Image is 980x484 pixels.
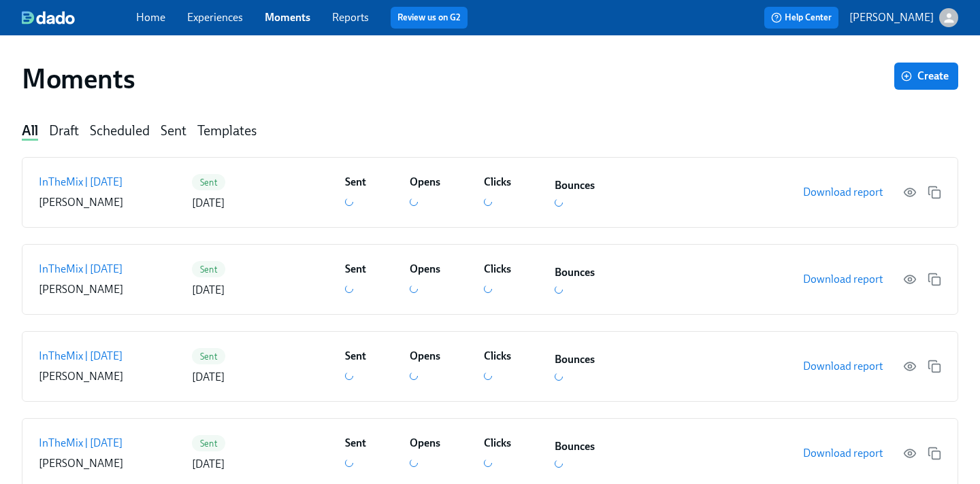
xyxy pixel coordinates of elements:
[904,69,949,83] span: Create
[928,360,941,373] button: Duplicate
[332,11,369,24] a: Reports
[22,11,75,24] img: dado
[192,351,225,362] span: Sent
[849,8,958,27] button: [PERSON_NAME]
[410,262,440,277] h6: Opens
[794,266,892,293] button: Download report
[39,436,122,451] p: InTheMix | [DATE]
[555,352,595,367] h6: Bounces
[22,157,958,228] a: InTheMix | [DATE][PERSON_NAME]Sent[DATE]SentOpensClicksBouncesDownload report
[90,122,150,141] button: Scheduled
[39,369,123,384] p: [PERSON_NAME]
[803,186,883,199] span: Download report
[555,178,595,193] h6: Bounces
[484,175,511,190] h6: Clicks
[345,175,366,190] h6: Sent
[928,447,941,460] button: Duplicate
[903,360,917,373] button: View
[22,63,135,95] h1: Moments
[484,436,511,451] h6: Clicks
[803,447,883,460] span: Download report
[39,195,123,210] p: [PERSON_NAME]
[794,440,892,467] button: Download report
[928,186,941,199] button: Duplicate
[39,456,123,471] p: [PERSON_NAME]
[391,7,468,29] button: Review us on G2
[803,273,883,286] span: Download report
[22,122,38,141] button: All
[39,349,122,364] p: InTheMix | [DATE]
[928,273,941,286] button: Duplicate
[192,457,225,472] p: [DATE]
[771,11,832,24] span: Help Center
[265,11,310,24] a: Moments
[555,265,595,280] h6: Bounces
[192,177,225,188] span: Sent
[764,7,838,29] button: Help Center
[192,438,225,449] span: Sent
[187,11,243,24] a: Experiences
[22,244,958,315] a: InTheMix | [DATE][PERSON_NAME]Sent[DATE]SentOpensClicksBouncesDownload report
[345,349,366,364] h6: Sent
[22,11,136,24] a: dado
[903,186,917,199] button: View
[803,360,883,373] span: Download report
[192,264,225,275] span: Sent
[192,196,225,211] p: [DATE]
[484,349,511,364] h6: Clicks
[39,262,122,277] p: InTheMix | [DATE]
[161,122,186,141] button: Sent
[39,282,123,297] p: [PERSON_NAME]
[39,175,122,190] p: InTheMix | [DATE]
[410,175,440,190] h6: Opens
[555,439,595,454] h6: Bounces
[794,353,892,380] button: Download report
[410,436,440,451] h6: Opens
[49,122,79,141] button: Draft
[345,436,366,451] h6: Sent
[484,262,511,277] h6: Clicks
[849,10,934,25] p: [PERSON_NAME]
[192,370,225,385] p: [DATE]
[794,179,892,206] button: Download report
[903,273,917,286] button: View
[397,11,461,24] a: Review us on G2
[136,11,165,24] a: Home
[197,122,257,141] button: Templates
[410,349,440,364] h6: Opens
[894,63,958,90] button: Create
[903,447,917,460] button: View
[22,331,958,402] a: InTheMix | [DATE][PERSON_NAME]Sent[DATE]SentOpensClicksBouncesDownload report
[345,262,366,277] h6: Sent
[192,283,225,298] p: [DATE]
